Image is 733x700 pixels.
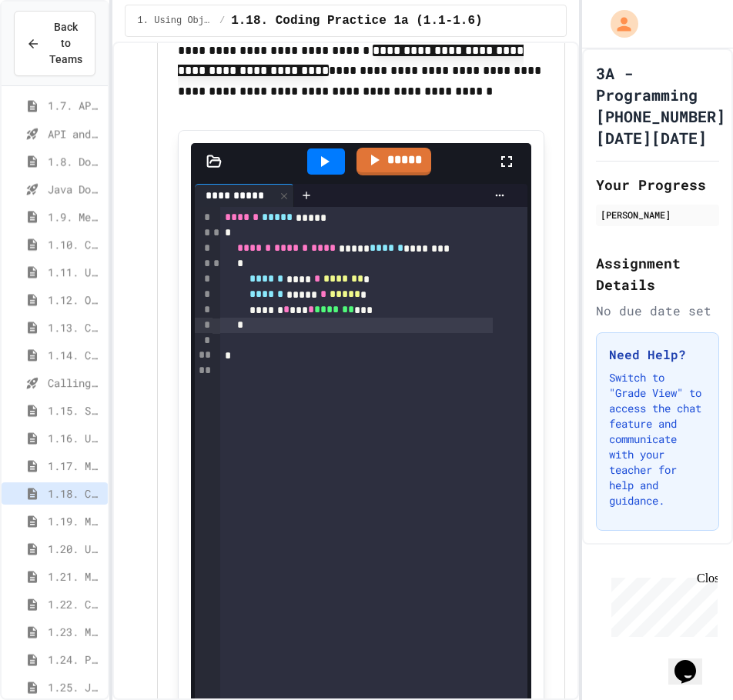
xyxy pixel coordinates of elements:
iframe: chat widget [605,572,718,637]
div: No due date set [596,302,719,320]
div: Chat with us now!Close [6,6,106,98]
span: 1.19. Multiple Choice Exercises for Unit 1a (1.1-1.6) [48,513,102,529]
span: 1.13. Creating and Initializing Objects: Constructors [48,319,102,335]
div: [PERSON_NAME] [601,208,715,222]
span: 1.24. Practice Test for Objects (1.12-1.14) [48,652,102,668]
h2: Assignment Details [596,252,719,295]
span: 1.11. Using the Math Class [48,264,102,280]
h2: Your Progress [596,174,719,195]
span: Java Documentation with Comments - Topic 1.8 [48,181,102,197]
span: 1.18. Coding Practice 1a (1.1-1.6) [48,485,102,502]
span: 1.9. Method Signatures [48,208,102,225]
span: / [219,15,225,27]
span: Calling Instance Methods - Topic 1.14 [48,375,102,391]
span: 1.25. Java Swing GUIs (optional) [48,679,102,695]
span: Back to Teams [49,19,82,68]
span: 1.15. Strings [48,402,102,418]
span: 1.18. Coding Practice 1a (1.1-1.6) [231,12,482,30]
span: 1.14. Calling Instance Methods [48,347,102,363]
span: 1.22. Coding Practice 1b (1.7-1.15) [48,596,102,612]
span: 1.21. Mixed Up Code Practice 1b (1.7-1.15) [48,568,102,585]
span: 1.10. Calling Class Methods [48,236,102,252]
h3: Need Help? [609,345,706,364]
p: Switch to "Grade View" to access the chat feature and communicate with your teacher for help and ... [609,370,706,508]
span: 1.12. Objects - Instances of Classes [48,292,102,308]
div: My Account [594,6,642,42]
span: 1.23. Multiple Choice Exercises for Unit 1b (1.9-1.15) [48,624,102,640]
span: API and Libraries - Topic 1.7 [48,125,102,142]
span: 1.20. Unit Summary 1b (1.7-1.15) [48,541,102,557]
span: 1. Using Objects and Methods [138,15,213,27]
span: 1.7. APIs and Libraries [48,98,102,114]
span: 1.16. Unit Summary 1a (1.1-1.6) [48,430,102,446]
h1: 3A - Programming [PHONE_NUMBER][DATE][DATE] [596,62,725,148]
span: 1.17. Mixed Up Code Practice 1.1-1.6 [48,458,102,474]
iframe: chat widget [668,638,718,685]
span: 1.8. Documentation with Comments and Preconditions [48,153,102,169]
